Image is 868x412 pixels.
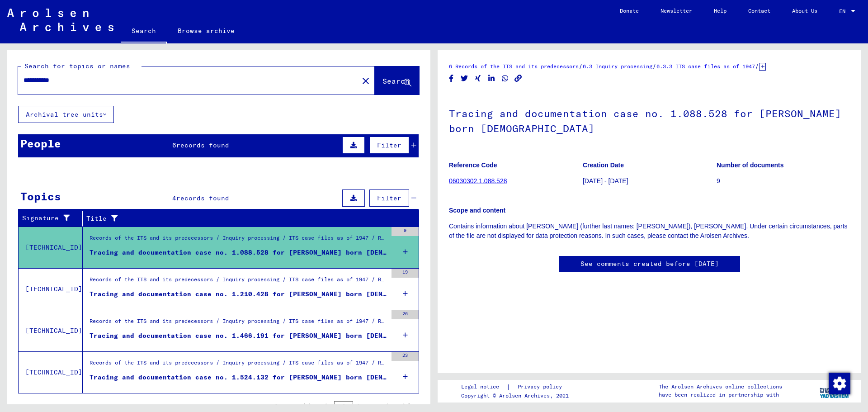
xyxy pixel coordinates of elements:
div: Tracing and documentation case no. 1.210.428 for [PERSON_NAME] born [DEMOGRAPHIC_DATA] [90,289,387,299]
mat-label: Search for topics or names [24,62,130,70]
a: Privacy policy [510,382,573,392]
b: Scope and content [449,207,505,214]
a: Legal notice [461,382,506,392]
td: [TECHNICAL_ID] [19,310,83,351]
div: Records of the ITS and its predecessors / Inquiry processing / ITS case files as of 1947 / Reposi... [90,275,387,288]
span: Search [382,76,410,85]
button: Share on Xing [473,73,483,84]
b: Number of documents [717,161,784,169]
span: EN [839,8,849,14]
img: Change consent [829,373,850,394]
button: Filter [369,189,409,207]
p: [DATE] - [DATE] [583,176,716,186]
div: Title [86,214,401,223]
div: Change consent [828,372,850,394]
a: 6.3 Inquiry processing [583,63,652,70]
div: 1 – 4 of 4 [252,402,283,410]
b: Creation Date [583,161,624,169]
div: Tracing and documentation case no. 1.466.191 for [PERSON_NAME] born [DEMOGRAPHIC_DATA] [90,331,387,341]
a: Search [121,20,167,43]
span: / [652,62,656,70]
span: / [579,62,583,70]
img: yv_logo.png [818,379,852,402]
p: Copyright © Arolsen Archives, 2021 [461,392,573,400]
button: Archival tree units [18,106,114,123]
b: Reference Code [449,161,497,169]
a: 06030302.1.088.528 [449,177,507,185]
div: People [20,135,61,152]
p: Contains information about [PERSON_NAME] (further last names: [PERSON_NAME]), [PERSON_NAME]. Unde... [449,222,850,241]
button: Share on Twitter [460,73,469,84]
h1: Tracing and documentation case no. 1.088.528 for [PERSON_NAME] born [DEMOGRAPHIC_DATA] [449,93,850,147]
span: 6 [172,141,176,149]
span: records found [176,141,229,149]
span: / [755,62,759,70]
button: Clear [357,71,375,90]
div: | [461,382,573,392]
a: 6.3.3 ITS case files as of 1947 [656,63,755,70]
img: Arolsen_neg.svg [7,9,113,31]
div: Tracing and documentation case no. 1.524.132 for [PERSON_NAME] born [DEMOGRAPHIC_DATA] [90,373,387,382]
span: Filter [377,194,401,202]
span: Filter [377,141,401,149]
button: Copy link [514,73,523,84]
td: [TECHNICAL_ID] [19,351,83,393]
div: Records of the ITS and its predecessors / Inquiry processing / ITS case files as of 1947 / Reposi... [90,234,387,246]
button: Filter [369,137,409,154]
div: Records of the ITS and its predecessors / Inquiry processing / ITS case files as of 1947 / Reposi... [90,317,387,330]
mat-icon: close [360,76,371,86]
div: Title [86,211,410,226]
div: Records of the ITS and its predecessors / Inquiry processing / ITS case files as of 1947 / Reposi... [90,359,387,371]
div: of 1 [334,402,379,410]
a: See comments created before [DATE] [580,259,719,269]
p: The Arolsen Archives online collections [659,383,782,391]
button: Share on Facebook [447,73,456,84]
button: Search [375,66,419,95]
div: Signature [22,211,85,226]
a: 6 Records of the ITS and its predecessors [449,63,579,70]
button: Share on LinkedIn [487,73,496,84]
a: Browse archive [167,20,245,42]
div: Tracing and documentation case no. 1.088.528 for [PERSON_NAME] born [DEMOGRAPHIC_DATA] [90,248,387,257]
div: 23 [392,352,419,361]
button: Share on WhatsApp [500,73,510,84]
div: Signature [22,213,75,223]
p: have been realized in partnership with [659,391,782,399]
p: 9 [717,176,850,186]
